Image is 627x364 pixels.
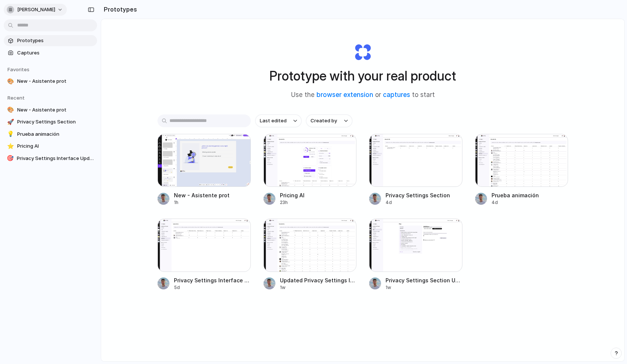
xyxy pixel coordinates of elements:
a: 🚀Privacy Settings Section [4,116,97,128]
div: 🎨 [7,78,14,85]
span: Captures [17,49,94,57]
div: 23h [280,199,357,206]
a: Prototypes [4,35,97,46]
a: Updated Privacy Settings InterfaceUpdated Privacy Settings Interface1w [263,219,357,291]
span: Prueba animación [17,131,94,138]
a: Pricing AIPricing AI23h [263,134,357,206]
span: Privacy Settings Section [386,191,462,199]
button: Last edited [255,114,302,127]
h1: Prototype with your real product [269,66,456,86]
h2: Prototypes [101,5,137,14]
span: Privacy Settings Section [17,118,94,126]
div: 1w [386,284,462,291]
div: 🚀 [7,118,14,126]
a: 💡Prueba animación [4,129,97,140]
span: New - Asistente prot [174,191,251,199]
a: captures [383,91,410,98]
span: Last edited [260,117,287,125]
span: Recent [7,95,25,101]
a: Privacy Settings SectionPrivacy Settings Section4d [369,134,462,206]
span: Use the or to start [291,90,435,100]
a: Captures [4,47,97,59]
div: 4d [492,199,568,206]
div: 5d [174,284,251,291]
button: Created by [306,114,352,127]
div: ⭐ [7,142,14,150]
button: [PERSON_NAME] [4,4,67,16]
span: Updated Privacy Settings Interface [280,276,357,284]
a: ⭐Pricing AI [4,141,97,152]
span: Pricing AI [280,191,357,199]
span: Pricing AI [17,142,94,150]
a: Privacy Settings Interface UpdatePrivacy Settings Interface Update5d [157,219,251,291]
a: 🎨New - Asistente prot [4,104,97,116]
div: 🎯 [7,155,14,162]
div: 💡 [7,131,14,138]
div: 1h [174,199,251,206]
div: 4d [386,199,462,206]
span: [PERSON_NAME] [17,6,55,13]
a: 🎨New - Asistente prot [4,76,97,87]
span: Favorites [7,66,29,72]
div: 1w [280,284,357,291]
span: New - Asistente prot [17,78,94,85]
a: Prueba animaciónPrueba animación4d [475,134,568,206]
a: New - Asistente protNew - Asistente prot1h [157,134,251,206]
div: 🎨 [7,106,14,114]
span: Privacy Settings Interface Update [17,155,94,162]
a: Privacy Settings Section UpdatePrivacy Settings Section Update1w [369,219,462,291]
span: Prueba animación [492,191,568,199]
span: Privacy Settings Section Update [386,276,462,284]
span: Created by [311,117,337,125]
a: 🎯Privacy Settings Interface Update [4,153,97,164]
span: New - Asistente prot [17,106,94,114]
span: Prototypes [17,37,94,44]
a: browser extension [316,91,373,98]
span: Privacy Settings Interface Update [174,276,251,284]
